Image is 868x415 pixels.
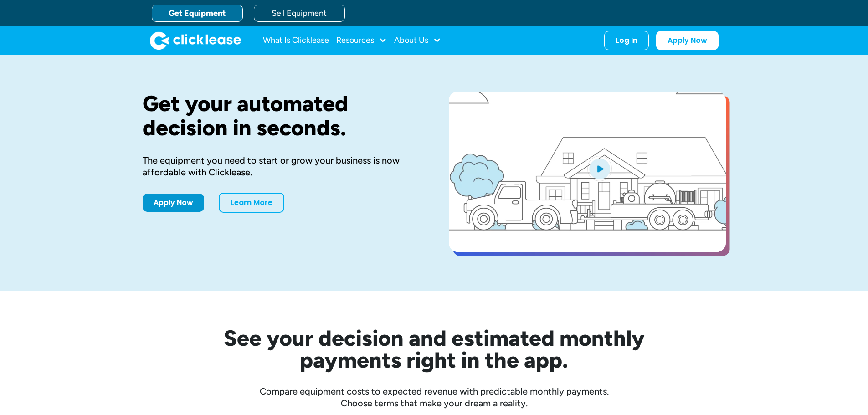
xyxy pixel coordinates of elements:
a: Learn More [219,193,284,213]
img: Blue play button logo on a light blue circular background [587,156,612,181]
div: The equipment you need to start or grow your business is now affordable with Clicklease. [143,154,420,178]
a: Get Equipment [152,5,243,22]
div: Resources [336,31,387,50]
img: Clicklease logo [150,31,241,50]
div: About Us [394,31,441,50]
a: Sell Equipment [254,5,345,22]
div: Log In [616,36,637,45]
a: Apply Now [656,31,719,50]
div: Compare equipment costs to expected revenue with predictable monthly payments. Choose terms that ... [143,385,726,409]
a: home [150,31,241,50]
a: Apply Now [143,194,204,212]
h1: Get your automated decision in seconds. [143,92,420,140]
a: open lightbox [449,92,726,252]
a: What Is Clicklease [263,31,329,50]
h2: See your decision and estimated monthly payments right in the app. [179,327,689,371]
